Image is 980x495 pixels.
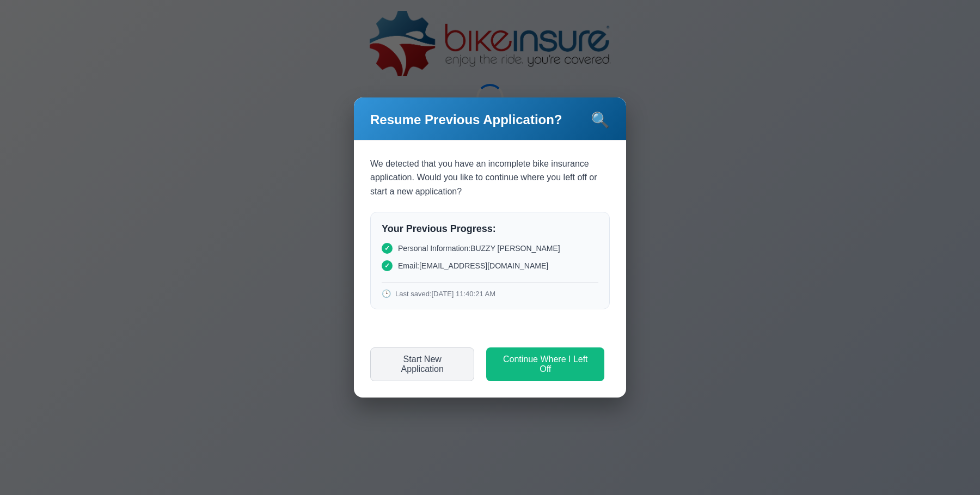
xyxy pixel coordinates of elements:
[382,223,598,235] h3: Your Previous Progress:
[382,243,393,254] span: ✓
[398,244,560,253] span: Personal Information: BUZZY [PERSON_NAME]
[370,157,610,199] p: We detected that you have an incomplete bike insurance application. Would you like to continue wh...
[591,111,610,129] div: 🔍
[486,347,604,381] button: Continue Where I Left Off
[370,112,562,127] h2: Resume Previous Application?
[398,261,548,270] span: Email: [EMAIL_ADDRESS][DOMAIN_NAME]
[370,347,474,381] button: Start New Application
[382,260,393,271] span: ✓
[382,289,391,298] span: 🕒
[382,282,598,298] div: Last saved: [DATE] 11:40:21 AM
